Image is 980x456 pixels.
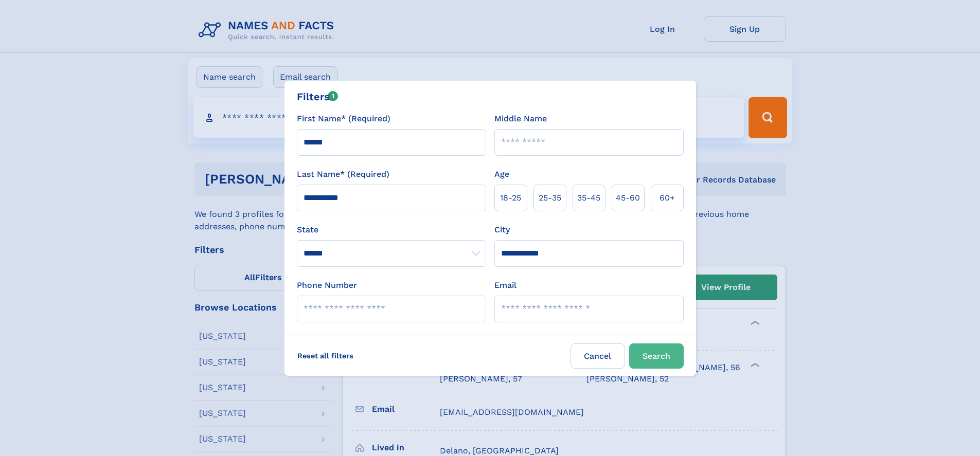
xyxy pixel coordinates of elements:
[297,224,486,236] label: State
[629,343,684,369] button: Search
[571,343,625,369] label: Cancel
[660,192,675,204] span: 60+
[500,192,521,204] span: 18‑25
[494,224,510,236] label: City
[494,279,516,291] label: Email
[616,192,640,204] span: 45‑60
[494,168,509,180] label: Age
[297,113,390,125] label: First Name* (Required)
[494,113,547,125] label: Middle Name
[297,89,338,104] div: Filters
[577,192,600,204] span: 35‑45
[297,168,389,180] label: Last Name* (Required)
[291,343,360,368] label: Reset all filters
[539,192,561,204] span: 25‑35
[297,279,357,291] label: Phone Number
